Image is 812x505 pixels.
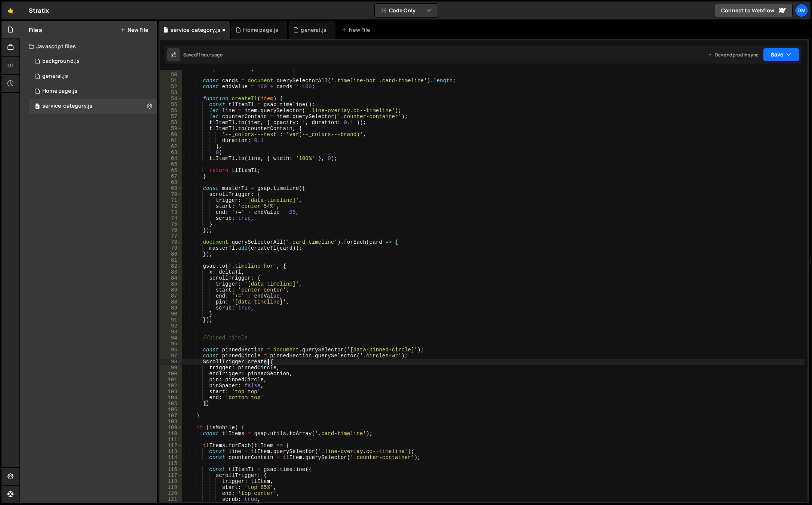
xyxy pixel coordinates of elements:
div: 85 [160,281,182,287]
div: background.js [42,58,80,65]
div: 62 [160,144,182,150]
div: 116 [160,466,182,472]
div: 75 [160,221,182,227]
div: 56 [160,108,182,114]
div: 88 [160,299,182,305]
div: 119 [160,484,182,490]
div: 90 [160,311,182,317]
: 16575/45977.js [29,84,157,99]
div: Dev and prod in sync [708,52,759,58]
div: 60 [160,132,182,138]
div: 117 [160,472,182,478]
button: Save [763,48,799,61]
span: 0 [35,104,40,110]
div: Home page.js [42,88,77,95]
div: 101 [160,377,182,383]
div: 65 [160,161,182,167]
div: Home page.js [243,26,278,34]
div: 66 [160,167,182,173]
div: 11 hours ago [197,52,223,58]
h2: Files [29,26,42,34]
button: New File [120,27,148,33]
div: 78 [160,239,182,245]
div: 81 [160,257,182,263]
div: 69 [160,185,182,191]
div: 16575/45802.js [29,69,157,84]
div: 100 [160,371,182,377]
div: 77 [160,233,182,239]
div: 16575/45066.js [29,54,157,69]
div: service-category.js [171,26,221,34]
div: 103 [160,389,182,395]
div: 63 [160,150,182,155]
div: 99 [160,365,182,371]
div: 82 [160,263,182,269]
div: 64 [160,155,182,161]
div: 105 [160,401,182,407]
div: 96 [160,347,182,353]
div: general.js [42,73,68,80]
div: 59 [160,126,182,132]
div: 87 [160,293,182,299]
button: Code Only [375,4,438,17]
div: 53 [160,90,182,96]
div: 79 [160,245,182,251]
div: Saved [183,52,223,58]
div: 80 [160,251,182,257]
div: 67 [160,173,182,179]
div: 104 [160,395,182,401]
div: Javascript files [20,39,157,54]
div: 68 [160,179,182,185]
div: 109 [160,425,182,431]
div: 72 [160,203,182,209]
div: 71 [160,197,182,203]
div: 118 [160,478,182,484]
a: Dm [795,4,808,17]
div: 73 [160,209,182,215]
div: service-category.js [42,103,92,110]
a: 🤙 [1,1,20,19]
div: 95 [160,341,182,347]
div: Stratix [29,6,49,15]
div: 94 [160,335,182,341]
div: 121 [160,496,182,502]
div: 16575/46945.js [29,99,157,114]
div: 54 [160,96,182,102]
div: 91 [160,317,182,323]
div: 92 [160,323,182,329]
div: 110 [160,431,182,437]
div: 57 [160,114,182,120]
div: 51 [160,78,182,84]
div: 113 [160,449,182,455]
div: 76 [160,227,182,233]
div: 102 [160,383,182,389]
div: 98 [160,359,182,365]
div: 112 [160,443,182,449]
div: 115 [160,461,182,466]
div: 97 [160,353,182,359]
div: 114 [160,455,182,461]
div: 108 [160,419,182,425]
div: 86 [160,287,182,293]
div: 61 [160,138,182,144]
div: 74 [160,215,182,221]
div: New File [341,26,373,34]
div: 120 [160,490,182,496]
div: 70 [160,191,182,197]
a: Connect to Webflow [715,4,793,17]
div: 58 [160,120,182,126]
div: 107 [160,413,182,419]
div: 84 [160,275,182,281]
div: general.js [301,26,327,34]
div: 50 [160,72,182,78]
div: 106 [160,407,182,413]
div: 93 [160,329,182,335]
div: 52 [160,84,182,90]
div: 55 [160,102,182,108]
div: 111 [160,437,182,443]
div: 89 [160,305,182,311]
div: 83 [160,269,182,275]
